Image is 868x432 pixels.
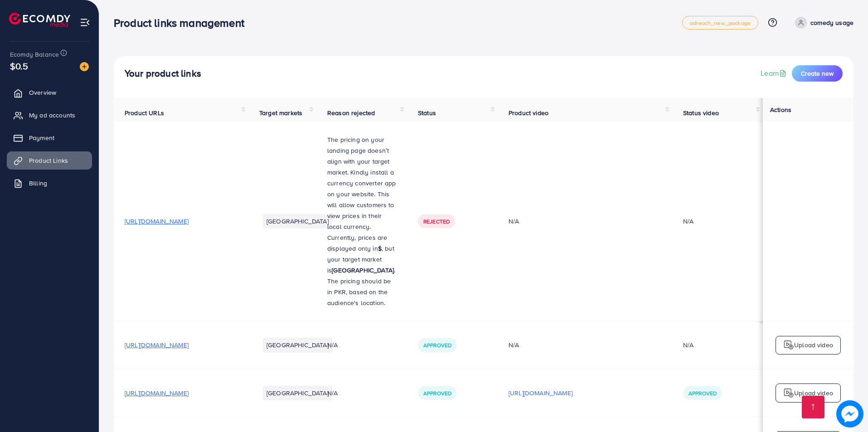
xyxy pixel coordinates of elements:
a: Learn [761,68,788,78]
span: Ecomdy Balance [10,50,59,59]
span: Target markets [259,108,302,117]
a: Payment [7,129,92,147]
span: My ad accounts [29,111,75,120]
span: , but your target market is [327,244,394,275]
h3: Product links management [114,16,252,29]
span: [URL][DOMAIN_NAME] [125,388,189,398]
span: Status [418,108,436,117]
div: N/A [683,340,693,349]
div: N/A [509,217,661,226]
span: N/A [327,340,338,349]
span: Approved [423,389,451,397]
a: comedy usage [791,17,853,29]
img: menu [80,17,90,28]
img: image [836,400,863,427]
a: My ad accounts [7,106,92,124]
span: [URL][DOMAIN_NAME] [125,217,189,226]
span: Billing [29,179,47,188]
p: Upload video [794,340,833,350]
p: Upload video [794,388,833,398]
button: Create new [792,65,843,82]
span: Rejected [423,218,450,225]
a: Product Links [7,151,92,170]
span: The pricing on your landing page doesn’t align with your target market. Kindly install a currency... [327,135,396,231]
span: Create new [801,69,834,78]
span: Product video [509,108,548,117]
span: Status video [683,108,719,117]
span: Actions [770,105,791,114]
p: [URL][DOMAIN_NAME] [509,388,572,398]
span: Currently, prices are displayed only in [327,233,387,253]
li: [GEOGRAPHIC_DATA] [263,338,332,352]
li: [GEOGRAPHIC_DATA] [263,386,332,400]
img: logo [9,13,70,27]
li: [GEOGRAPHIC_DATA] [263,214,332,228]
span: adreach_new_package [690,20,751,26]
img: logo [783,340,794,350]
strong: [GEOGRAPHIC_DATA] [332,266,394,275]
span: Overview [29,88,56,97]
strong: $ [378,244,382,253]
a: Overview [7,83,92,102]
img: logo [783,388,794,398]
span: [URL][DOMAIN_NAME] [125,340,189,349]
span: Payment [29,133,54,142]
span: Approved [423,341,451,349]
div: N/A [509,340,661,349]
span: $0.5 [10,59,29,73]
span: Product URLs [125,108,164,117]
img: image [80,62,89,71]
h4: Your product links [125,68,201,79]
a: adreach_new_package [682,16,758,29]
a: Billing [7,174,92,192]
div: N/A [683,217,693,226]
span: Product Links [29,156,68,165]
p: comedy usage [810,17,853,28]
span: N/A [327,388,338,398]
span: Approved [689,389,717,397]
span: Reason rejected [327,108,375,117]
